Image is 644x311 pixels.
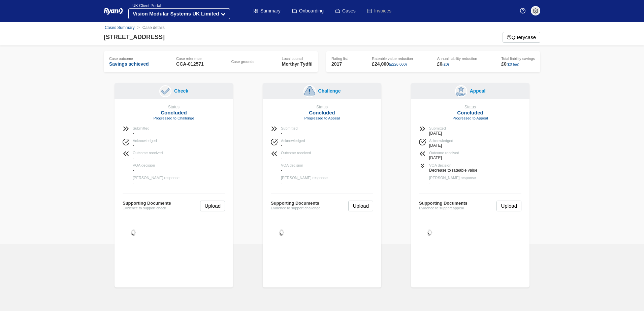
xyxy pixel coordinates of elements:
time: [DATE] [429,143,442,148]
div: VOA decision [133,163,155,168]
div: [PERSON_NAME] response [281,176,328,180]
div: Evidence to support appeal [419,201,493,211]
span: (£226,000) [389,62,407,66]
div: Local council [282,57,313,61]
div: Supporting Documents [123,201,197,206]
div: 2017 [331,61,348,67]
div: Case reference [176,57,204,61]
div: Appeal [467,88,486,95]
div: Challenge [316,88,341,95]
div: Case grounds [231,60,254,64]
a: Cases Summary [105,25,135,30]
time: [DATE] [429,131,442,136]
img: settings [533,8,538,13]
div: Check [171,88,188,95]
div: Decrease to rateable value [429,168,477,173]
div: Progressed to Appeal [419,116,521,121]
div: - [429,180,476,185]
div: - [281,143,305,148]
div: [STREET_ADDRESS] [104,33,165,42]
div: Status [271,105,373,110]
div: Outcome received [281,151,311,155]
img: Help [520,8,525,13]
div: Submitted [133,126,150,131]
div: Rating list [331,57,348,61]
div: - [281,131,298,136]
div: Outcome received [133,151,163,155]
span: (£0) [442,62,449,66]
strong: Vision Modular Systems UK Limited [133,11,219,16]
div: Progressed to Challenge [123,116,225,121]
li: Case details [135,25,165,31]
div: CCA-012571 [176,61,204,67]
div: [PERSON_NAME] response [133,176,180,180]
div: - [133,143,157,148]
div: Supporting Documents [419,201,493,206]
div: - [281,168,303,173]
div: £0 [501,61,535,67]
div: Outcome received [429,151,459,155]
div: Submitted [429,126,446,131]
div: Concluded [123,110,225,116]
div: Acknowledged [429,139,453,143]
div: VOA decision [429,163,477,168]
div: Case outcome [109,57,149,61]
div: Evidence to support challenge [271,201,345,211]
span: UK Client Portal [128,3,161,8]
img: hold-on.gif [123,218,144,247]
div: Evidence to support check [123,201,197,211]
div: Rateable value reduction [372,57,413,61]
div: - [133,180,180,185]
div: Total liability savings [501,57,535,61]
button: Upload [200,201,225,211]
div: Submitted [281,126,298,131]
div: [PERSON_NAME] response [429,176,476,180]
span: (£0 fee) [507,62,519,66]
img: hold-on.gif [271,218,292,247]
div: Acknowledged [133,139,157,143]
div: Supporting Documents [271,201,345,206]
time: [DATE] [429,155,442,160]
span: case [525,34,536,40]
div: Concluded [419,110,521,116]
div: Merthyr Tydfil [282,61,313,67]
div: VOA decision [281,163,303,168]
div: - [133,131,150,136]
img: hold-on.gif [419,218,441,247]
div: Progressed to Appeal [271,116,373,121]
div: Status [419,105,521,110]
div: £24,000 [372,61,413,67]
div: - [133,168,155,173]
button: Vision Modular Systems UK Limited [128,8,230,19]
button: Upload [496,201,521,211]
div: Acknowledged [281,139,305,143]
div: £0 [437,61,477,67]
button: Querycase [503,32,540,43]
div: Concluded [271,110,373,116]
div: Annual liability reduction [437,57,477,61]
div: - [281,180,328,185]
div: - [133,155,163,161]
button: Upload [348,201,373,211]
div: Status [123,105,225,110]
div: Savings achieved [109,61,149,67]
div: - [281,155,311,161]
